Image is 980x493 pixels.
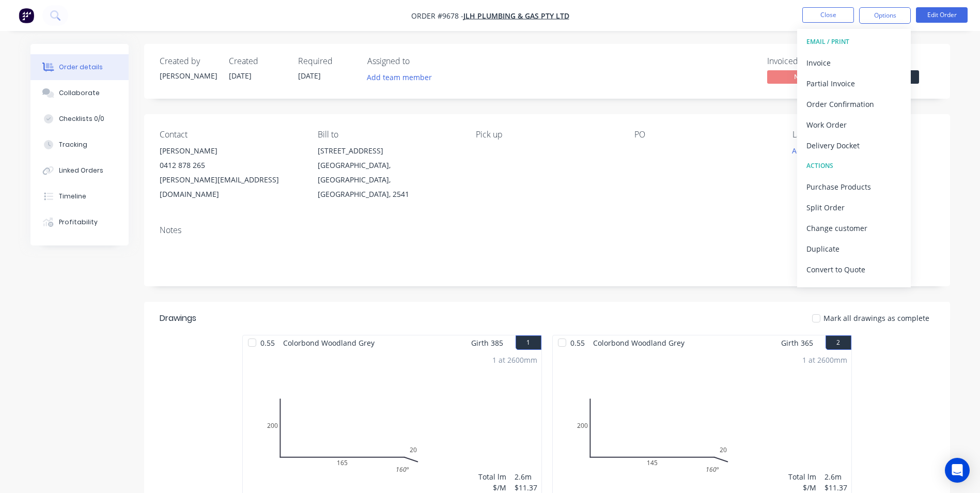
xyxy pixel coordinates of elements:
[797,32,911,52] button: EMAIL / PRINT
[787,144,834,158] button: Add labels
[515,482,537,493] div: $11.37
[59,166,103,175] div: Linked Orders
[802,355,847,365] div: 1 at 2600mm
[30,209,129,235] button: Profitability
[160,144,301,202] div: [PERSON_NAME]0412 878 265[PERSON_NAME][EMAIL_ADDRESS][DOMAIN_NAME]
[361,70,437,84] button: Add team member
[823,313,929,323] span: Mark all drawings as complete
[797,238,911,259] button: Duplicate
[797,218,911,238] button: Change customer
[160,130,301,140] div: Contact
[916,7,968,23] button: Edit Order
[30,106,129,132] button: Checklists 0/0
[792,130,934,140] div: Labels
[478,482,506,493] div: $/M
[160,173,301,202] div: [PERSON_NAME][EMAIL_ADDRESS][DOMAIN_NAME]
[788,482,816,493] div: $/M
[767,56,845,66] div: Invoiced
[797,259,911,280] button: Convert to Quote
[797,197,911,218] button: Split Order
[797,52,911,73] button: Invoice
[463,11,569,21] a: JLH Plumbing & Gas Pty Ltd
[318,158,459,202] div: [GEOGRAPHIC_DATA], [GEOGRAPHIC_DATA], [GEOGRAPHIC_DATA], 2541
[160,312,196,325] div: Drawings
[160,158,301,173] div: 0412 878 265
[802,7,854,23] button: Close
[59,140,87,149] div: Tracking
[19,8,34,23] img: Factory
[411,11,463,21] span: Order #9678 -
[797,135,911,156] button: Delivery Docket
[59,114,104,124] div: Checklists 0/0
[59,218,98,227] div: Profitability
[367,70,438,84] button: Add team member
[797,73,911,94] button: Partial Invoice
[471,335,503,350] span: Girth 385
[59,63,103,72] div: Order details
[298,56,355,66] div: Required
[30,54,129,80] button: Order details
[318,144,459,202] div: [STREET_ADDRESS][GEOGRAPHIC_DATA], [GEOGRAPHIC_DATA], [GEOGRAPHIC_DATA], 2541
[367,56,471,66] div: Assigned to
[229,56,286,66] div: Created
[797,94,911,114] button: Order Confirmation
[825,482,847,493] div: $11.37
[160,56,216,66] div: Created by
[30,80,129,106] button: Collaborate
[256,335,279,350] span: 0.55
[806,35,901,49] div: EMAIL / PRINT
[160,225,935,235] div: Notes
[298,71,321,81] span: [DATE]
[30,158,129,183] button: Linked Orders
[806,117,901,132] div: Work Order
[797,156,911,176] button: ACTIONS
[229,71,252,81] span: [DATE]
[318,130,459,140] div: Bill to
[806,55,901,70] div: Invoice
[767,70,829,83] span: No
[825,471,847,482] div: 2.6m
[806,262,901,277] div: Convert to Quote
[318,144,459,158] div: [STREET_ADDRESS]
[806,97,901,112] div: Order Confirmation
[806,159,901,173] div: ACTIONS
[788,471,816,482] div: Total lm
[30,132,129,158] button: Tracking
[59,88,100,98] div: Collaborate
[634,130,776,140] div: PO
[30,183,129,209] button: Timeline
[797,176,911,197] button: Purchase Products
[797,114,911,135] button: Work Order
[806,138,901,153] div: Delivery Docket
[160,144,301,158] div: [PERSON_NAME]
[59,192,86,201] div: Timeline
[566,335,589,350] span: 0.55
[492,355,537,365] div: 1 at 2600mm
[515,471,537,482] div: 2.6m
[516,335,541,350] button: 1
[797,280,911,300] button: Archive
[478,471,506,482] div: Total lm
[806,200,901,215] div: Split Order
[476,130,617,140] div: Pick up
[589,335,689,350] span: Colorbond Woodland Grey
[279,335,379,350] span: Colorbond Woodland Grey
[806,241,901,256] div: Duplicate
[806,179,901,194] div: Purchase Products
[945,458,970,483] div: Open Intercom Messenger
[806,283,901,298] div: Archive
[160,70,216,81] div: [PERSON_NAME]
[781,335,813,350] span: Girth 365
[806,76,901,91] div: Partial Invoice
[826,335,851,350] button: 2
[806,221,901,236] div: Change customer
[859,7,911,24] button: Options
